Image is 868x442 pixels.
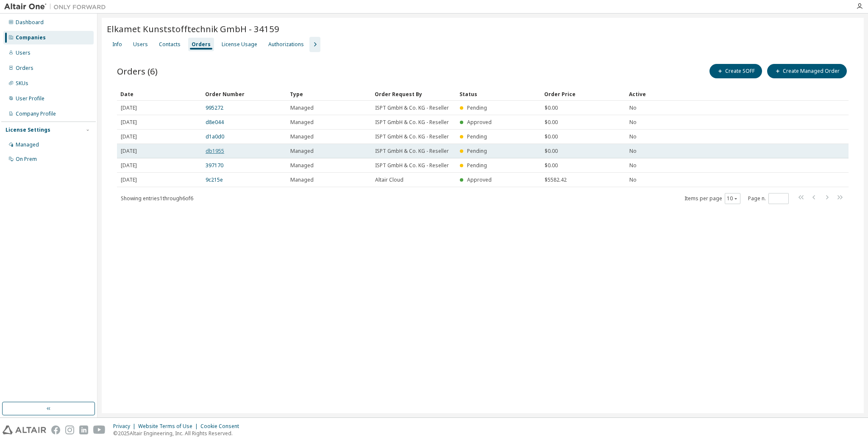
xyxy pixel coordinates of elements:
span: [DATE] [121,133,137,140]
a: 397170 [206,162,223,169]
span: Approved [467,176,492,183]
div: Company Profile [16,110,56,117]
span: [DATE] [121,162,137,169]
button: Create SOFF [709,64,762,78]
a: db1955 [206,147,224,155]
span: [DATE] [121,105,137,111]
div: Info [112,41,122,48]
span: Page n. [748,193,789,204]
div: Status [459,87,537,101]
a: 9c215e [206,176,223,183]
span: No [629,148,637,155]
span: Approved [467,119,492,126]
div: Active [629,87,798,101]
span: ISPT GmbH & Co. KG - Reseller [375,105,449,111]
span: No [629,162,637,169]
span: ISPT GmbH & Co. KG - Reseller [375,162,449,169]
span: Managed [290,105,314,111]
div: Date [120,87,198,101]
span: [DATE] [121,177,137,183]
div: License Settings [6,127,50,133]
div: Type [290,87,368,101]
p: © 2025 Altair Engineering, Inc. All Rights Reserved. [113,430,244,437]
div: Privacy [113,423,138,430]
span: Managed [290,148,314,155]
span: Showing entries 1 through 6 of 6 [121,195,193,202]
span: $0.00 [545,119,558,126]
div: Authorizations [268,41,304,48]
span: Managed [290,162,314,169]
div: User Profile [16,95,45,102]
div: Companies [16,34,46,41]
img: Altair One [4,3,110,11]
img: altair_logo.svg [3,425,46,434]
span: [DATE] [121,119,137,126]
span: Managed [290,119,314,126]
span: [DATE] [121,148,137,155]
button: Create Managed Order [767,64,847,78]
div: Orders [16,65,33,72]
span: ISPT GmbH & Co. KG - Reseller [375,119,449,126]
span: $5582.42 [545,177,567,183]
span: Managed [290,177,314,183]
span: Altair Cloud [375,177,403,183]
div: On Prem [16,156,37,163]
span: No [629,177,637,183]
button: 10 [727,195,738,202]
div: Orders [192,41,211,48]
a: 995272 [206,104,223,111]
div: Contacts [159,41,181,48]
div: Users [16,50,31,56]
span: Elkamet Kunststofftechnik GmbH - 34159 [107,23,279,35]
span: No [629,119,637,126]
div: Website Terms of Use [138,423,200,430]
span: $0.00 [545,148,558,155]
div: Managed [16,141,39,148]
img: linkedin.svg [79,425,88,434]
span: Pending [467,147,487,155]
div: License Usage [222,41,257,48]
span: Pending [467,162,487,169]
span: ISPT GmbH & Co. KG - Reseller [375,148,449,155]
div: Users [133,41,148,48]
span: Orders (6) [117,65,158,77]
a: d1a0d0 [206,133,224,140]
img: instagram.svg [65,425,74,434]
span: Items per page [684,193,740,204]
div: Order Number [205,87,283,101]
span: $0.00 [545,105,558,111]
a: d8e044 [206,119,224,126]
img: youtube.svg [93,425,106,434]
span: Managed [290,133,314,140]
img: facebook.svg [51,425,60,434]
span: No [629,133,637,140]
span: ISPT GmbH & Co. KG - Reseller [375,133,449,140]
div: Dashboard [16,19,44,26]
div: Cookie Consent [200,423,244,430]
div: SKUs [16,80,28,87]
span: $0.00 [545,162,558,169]
span: No [629,105,637,111]
div: Order Price [544,87,622,101]
span: Pending [467,104,487,111]
div: Order Request By [375,87,453,101]
span: $0.00 [545,133,558,140]
span: Pending [467,133,487,140]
